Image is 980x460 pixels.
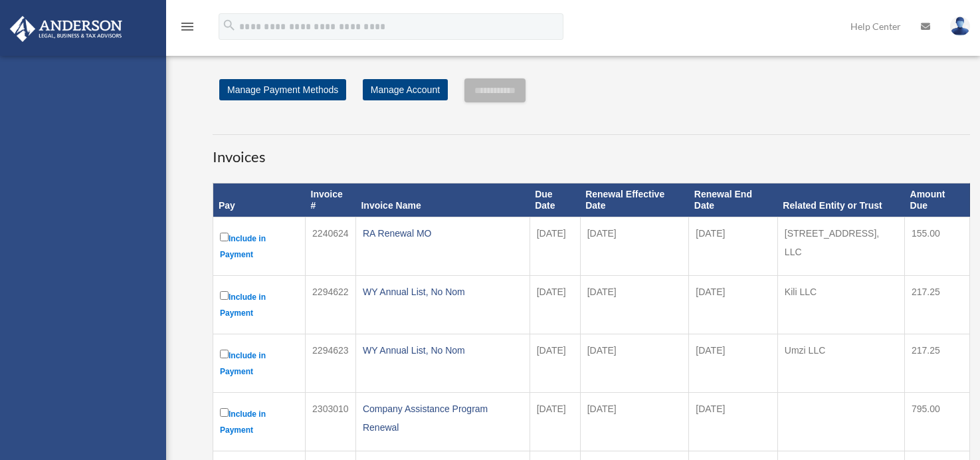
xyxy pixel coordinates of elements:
[220,233,229,241] input: Include in Payment
[179,23,195,35] a: menu
[580,275,689,334] td: [DATE]
[363,400,523,437] div: Company Assistance Program Renewal
[905,183,970,217] th: Amount Due
[530,183,580,217] th: Due Date
[905,392,970,451] td: 795.00
[220,350,229,358] input: Include in Payment
[530,334,580,392] td: [DATE]
[306,217,356,275] td: 2240624
[306,334,356,392] td: 2294623
[950,17,970,36] img: User Pic
[777,275,904,334] td: Kili LLC
[355,183,530,217] th: Invoice Name
[363,283,523,301] div: WY Annual List, No Nom
[220,408,229,417] input: Include in Payment
[777,334,904,392] td: Umzi LLC
[689,392,778,451] td: [DATE]
[306,275,356,334] td: 2294622
[222,18,237,33] i: search
[905,217,970,275] td: 155.00
[219,79,346,100] a: Manage Payment Methods
[689,334,778,392] td: [DATE]
[530,217,580,275] td: [DATE]
[580,392,689,451] td: [DATE]
[580,183,689,217] th: Renewal Effective Date
[220,230,298,263] label: Include in Payment
[905,334,970,392] td: 217.25
[689,183,778,217] th: Renewal End Date
[363,224,523,243] div: RA Renewal MO
[306,183,356,217] th: Invoice #
[530,275,580,334] td: [DATE]
[580,217,689,275] td: [DATE]
[220,347,298,380] label: Include in Payment
[777,183,904,217] th: Related Entity or Trust
[213,183,306,217] th: Pay
[580,334,689,392] td: [DATE]
[306,392,356,451] td: 2303010
[363,341,523,360] div: WY Annual List, No Nom
[213,134,970,168] h3: Invoices
[530,392,580,451] td: [DATE]
[220,288,298,321] label: Include in Payment
[363,79,448,100] a: Manage Account
[6,16,126,42] img: Anderson Advisors Platinum Portal
[689,275,778,334] td: [DATE]
[220,405,298,438] label: Include in Payment
[777,217,904,275] td: [STREET_ADDRESS], LLC
[905,275,970,334] td: 217.25
[220,291,229,300] input: Include in Payment
[689,217,778,275] td: [DATE]
[179,19,195,35] i: menu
